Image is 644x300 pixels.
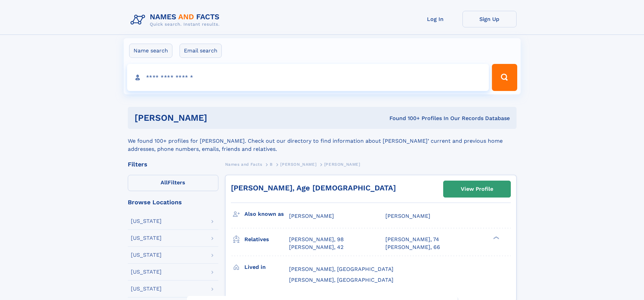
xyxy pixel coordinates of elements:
[231,184,396,192] a: [PERSON_NAME], Age [DEMOGRAPHIC_DATA]
[129,44,172,58] label: Name search
[128,11,225,29] img: Logo Names and Facts
[289,236,344,243] a: [PERSON_NAME], 98
[289,277,393,283] span: [PERSON_NAME], [GEOGRAPHIC_DATA]
[408,11,462,27] a: Log In
[492,64,517,91] button: Search Button
[127,64,489,91] input: search input
[385,244,440,251] a: [PERSON_NAME], 66
[128,129,517,153] div: We found 100+ profiles for [PERSON_NAME]. Check out our directory to find information about [PERS...
[280,160,316,168] a: [PERSON_NAME]
[225,160,262,168] a: Names and Facts
[244,261,289,273] h3: Lived in
[462,11,517,27] a: Sign Up
[128,199,218,205] div: Browse Locations
[385,213,430,219] span: [PERSON_NAME]
[444,181,510,197] a: View Profile
[131,286,162,292] div: [US_STATE]
[131,218,162,224] div: [US_STATE]
[244,208,289,220] h3: Also known as
[385,236,439,243] a: [PERSON_NAME], 74
[128,161,218,167] div: Filters
[180,44,222,58] label: Email search
[128,175,218,191] label: Filters
[492,236,500,240] div: ❯
[289,244,343,251] a: [PERSON_NAME], 42
[161,179,168,186] span: All
[324,162,360,167] span: [PERSON_NAME]
[289,213,334,219] span: [PERSON_NAME]
[461,181,493,197] div: View Profile
[270,160,273,168] a: B
[131,269,162,275] div: [US_STATE]
[270,162,273,167] span: B
[289,266,393,272] span: [PERSON_NAME], [GEOGRAPHIC_DATA]
[131,252,162,258] div: [US_STATE]
[135,114,299,122] h1: [PERSON_NAME]
[280,162,316,167] span: [PERSON_NAME]
[131,235,162,241] div: [US_STATE]
[298,115,510,122] div: Found 100+ Profiles In Our Records Database
[244,234,289,245] h3: Relatives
